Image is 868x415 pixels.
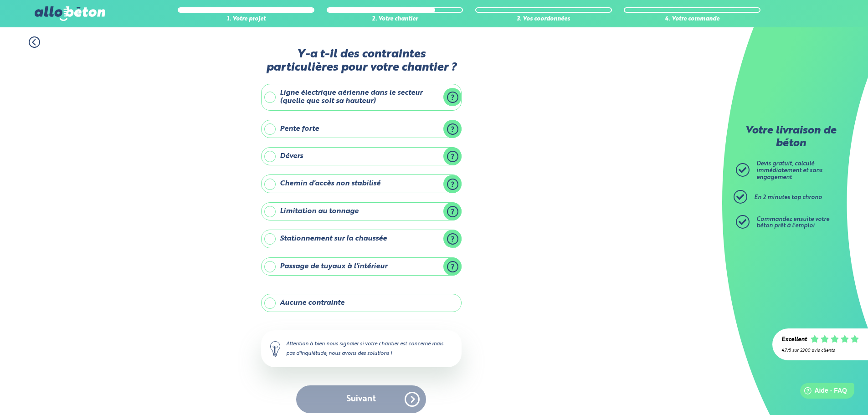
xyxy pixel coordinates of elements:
[475,16,612,23] div: 3. Vos coordonnées
[178,16,314,23] div: 1. Votre projet
[261,294,462,312] label: Aucune contrainte
[261,120,462,138] label: Pente forte
[261,174,462,193] label: Chemin d'accès non stabilisé
[624,16,760,23] div: 4. Votre commande
[261,257,462,276] label: Passage de tuyaux à l'intérieur
[261,147,462,165] label: Dévers
[261,48,462,75] label: Y-a t-il des contraintes particulières pour votre chantier ?
[35,6,105,21] img: allobéton
[261,84,462,111] label: Ligne électrique aérienne dans le secteur (quelle que soit sa hauteur)
[261,202,462,220] label: Limitation au tonnage
[327,16,463,23] div: 2. Votre chantier
[261,230,462,248] label: Stationnement sur la chaussée
[261,330,462,367] div: Attention à bien nous signaler si votre chantier est concerné mais pas d'inquiétude, nous avons d...
[787,379,858,405] iframe: Help widget launcher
